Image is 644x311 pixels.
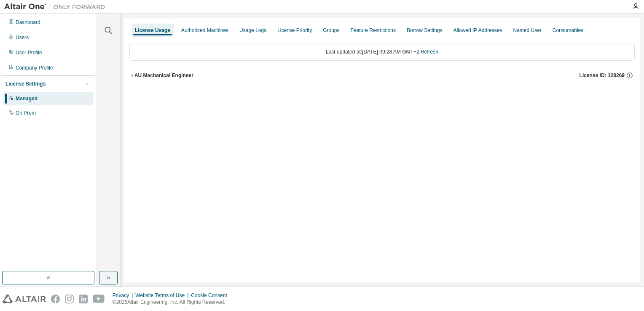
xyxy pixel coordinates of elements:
div: Users [16,34,29,41]
div: Allowed IP Addresses [453,27,502,34]
div: Website Terms of Use [135,292,191,299]
div: User Profile [16,49,42,56]
div: Borrow Settings [407,27,443,34]
div: Feature Restrictions [351,27,396,34]
img: youtube.svg [93,295,105,303]
button: AU Mechanical EngineerLicense ID: 128269 [129,66,635,85]
img: Altair One [4,3,110,11]
div: License Priority [277,27,312,34]
span: License ID: 128269 [580,72,625,79]
div: Usage Logs [239,27,266,34]
img: facebook.svg [51,295,60,303]
img: linkedin.svg [79,295,88,303]
img: altair_logo.svg [3,295,46,303]
img: instagram.svg [65,295,74,303]
div: Company Profile [16,64,53,71]
div: AU Mechanical Engineer [134,72,193,79]
div: Privacy [113,292,135,299]
div: Cookie Consent [191,292,232,299]
div: Dashboard [16,19,40,26]
div: Authorized Machines [181,27,228,34]
div: Groups [323,27,339,34]
div: License Usage [135,27,170,34]
div: Named User [513,27,541,34]
div: Managed [16,95,38,102]
div: License Settings [5,80,46,87]
div: Consumables [553,27,583,34]
p: © 2025 Altair Engineering, Inc. All Rights Reserved. [113,299,232,306]
div: On Prem [16,110,36,116]
a: Refresh [421,49,438,55]
div: Last updated at: [DATE] 09:28 AM GMT+2 [129,43,635,61]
